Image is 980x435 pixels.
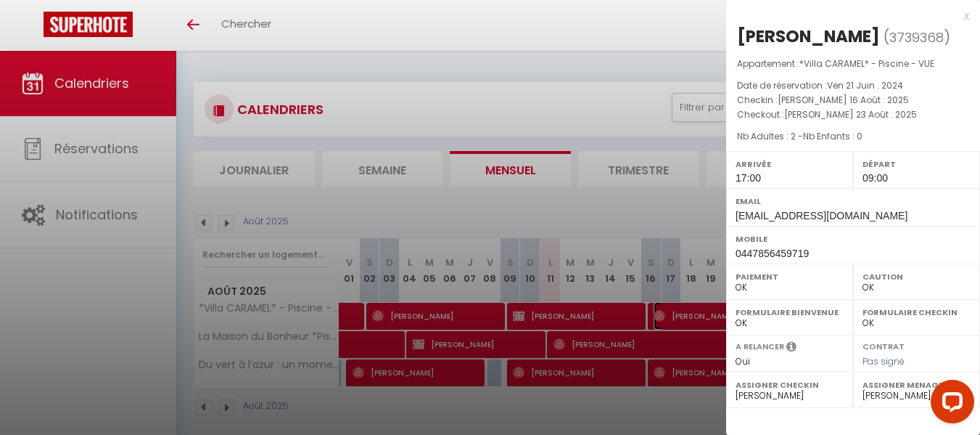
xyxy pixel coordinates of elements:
span: 09:00 [862,172,888,184]
p: Appartement : [737,57,969,71]
label: Départ [862,157,971,171]
span: 17:00 [736,172,761,184]
span: Pas signé [862,355,905,367]
iframe: LiveChat chat widget [919,374,980,435]
label: Arrivée [736,157,844,171]
label: Caution [862,269,971,284]
label: Formulaire Checkin [862,305,971,320]
p: Checkin : [737,93,969,107]
label: Formulaire Bienvenue [736,305,844,320]
span: [PERSON_NAME] 23 Août . 2025 [784,108,917,121]
p: Date de réservation : [737,78,969,93]
label: Mobile [736,232,971,246]
span: Nb Enfants : 0 [803,130,862,142]
label: A relancer [736,341,784,353]
span: 3739368 [889,28,944,46]
span: Nb Adultes : 2 - [737,130,862,142]
span: ( ) [884,27,950,47]
label: Assigner Checkin [736,378,844,392]
span: [PERSON_NAME] 16 Août . 2025 [778,94,909,106]
span: [EMAIL_ADDRESS][DOMAIN_NAME] [736,210,907,221]
label: Paiement [736,269,844,284]
div: x [726,7,969,25]
label: Contrat [862,341,905,350]
span: *Villa CARAMEL* - Piscine - VUE [799,57,934,70]
p: Checkout : [737,107,969,122]
label: Assigner Menage [862,378,971,392]
div: [PERSON_NAME] [737,25,880,48]
span: 0447856459719 [736,248,809,259]
label: Email [736,194,971,208]
i: Sélectionner OUI si vous souhaiter envoyer les séquences de messages post-checkout [786,341,796,357]
span: Ven 21 Juin . 2024 [827,79,903,92]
